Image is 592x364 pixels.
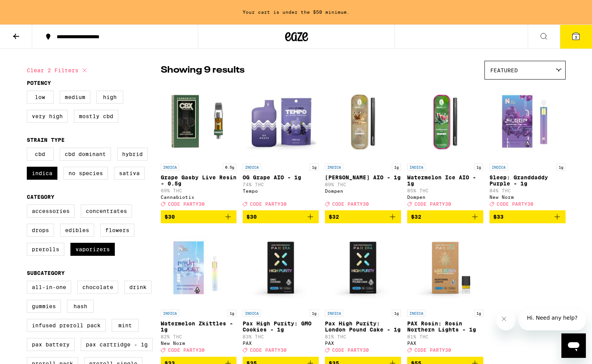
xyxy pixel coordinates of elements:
[414,348,451,353] span: CODE PARTY30
[489,164,508,171] p: INDICA
[27,137,65,143] legend: Strain Type
[117,148,148,161] label: Hybrid
[575,35,577,39] span: 3
[246,214,257,220] span: $30
[161,229,237,356] a: Open page for Watermelon Zkittles - 1g from New Norm
[74,110,118,123] label: Mostly CBD
[407,229,483,356] a: Open page for PAX Rosin: Rosin Northern Lights - 1g from PAX
[407,229,483,306] img: PAX - PAX Rosin: Rosin Northern Lights - 1g
[407,334,483,339] p: 81% THC
[161,195,237,200] div: Cannabiotix
[227,310,236,317] p: 1g
[124,281,152,294] label: Drink
[114,167,145,180] label: Sativa
[243,164,261,171] p: INDICA
[60,148,111,161] label: CBD Dominant
[325,188,401,193] div: Dompen
[332,348,369,353] span: CODE PARTY30
[407,320,483,333] p: PAX Rosin: Rosin Northern Lights - 1g
[64,167,108,180] label: No Species
[325,334,401,339] p: 81% THC
[27,243,64,256] label: Prerolls
[243,83,319,210] a: Open page for OG Grape AIO - 1g from Tempo
[81,338,153,351] label: PAX Cartridge - 1g
[560,25,592,49] button: 3
[27,110,68,123] label: Very High
[474,310,483,317] p: 1g
[407,164,426,171] p: INDICA
[411,214,421,220] span: $32
[325,83,401,160] img: Dompen - King Louis XIII AIO - 1g
[325,341,401,346] div: PAX
[243,320,319,333] p: Pax High Purity: GMO Cookies - 1g
[493,214,504,220] span: $33
[96,91,123,104] label: High
[325,320,401,333] p: Pax High Purity: London Pound Cake - 1g
[407,210,483,223] button: Add to bag
[27,148,54,161] label: CBD
[325,210,401,223] button: Add to bag
[27,224,54,237] label: Drops
[161,83,237,210] a: Open page for Grape Gasby Live Resin - 0.5g from Cannabiotix
[243,174,319,180] p: OG Grape AIO - 1g
[161,64,245,77] p: Showing 9 results
[407,174,483,187] p: Watermelon Ice AIO - 1g
[161,320,237,333] p: Watermelon Zkittles - 1g
[329,214,339,220] span: $32
[243,229,319,306] img: PAX - Pax High Purity: GMO Cookies - 1g
[27,80,51,86] legend: Potency
[325,164,343,171] p: INDICA
[489,195,566,200] div: New Norm
[161,188,237,193] p: 69% THC
[250,201,287,206] span: CODE PARTY30
[561,333,586,358] iframe: Button to launch messaging window
[325,229,401,356] a: Open page for Pax High Purity: London Pound Cake - 1g from PAX
[407,310,426,317] p: INDICA
[407,341,483,346] div: PAX
[168,201,205,206] span: CODE PARTY30
[489,210,566,223] button: Add to bag
[112,319,139,332] label: Mint
[519,309,586,330] iframe: Message from company
[100,224,134,237] label: Flowers
[414,201,451,206] span: CODE PARTY30
[325,174,401,180] p: [PERSON_NAME] AIO - 1g
[27,270,65,276] legend: Subcategory
[165,214,175,220] span: $30
[325,310,343,317] p: INDICA
[243,188,319,193] div: Tempo
[168,348,205,353] span: CODE PARTY30
[407,83,483,210] a: Open page for Watermelon Ice AIO - 1g from Dompen
[161,210,237,223] button: Add to bag
[332,201,369,206] span: CODE PARTY30
[77,281,118,294] label: Chocolate
[27,300,61,313] label: Gummies
[310,310,319,317] p: 1g
[407,195,483,200] div: Dompen
[243,182,319,187] p: 74% THC
[223,164,236,171] p: 0.5g
[474,164,483,171] p: 1g
[325,229,401,306] img: PAX - Pax High Purity: London Pound Cake - 1g
[489,174,566,187] p: Sleep: Granddaddy Purple - 1g
[496,311,515,330] iframe: Close message
[243,83,319,160] img: Tempo - OG Grape AIO - 1g
[161,83,237,160] img: Cannabiotix - Grape Gasby Live Resin - 0.5g
[161,164,179,171] p: INDICA
[392,164,401,171] p: 1g
[27,319,106,332] label: Infused Preroll Pack
[161,174,237,187] p: Grape Gasby Live Resin - 0.5g
[250,348,287,353] span: CODE PARTY30
[243,210,319,223] button: Add to bag
[70,243,115,256] label: Vaporizers
[489,83,566,210] a: Open page for Sleep: Granddaddy Purple - 1g from New Norm
[60,91,90,104] label: Medium
[161,334,237,339] p: 82% THC
[407,188,483,193] p: 85% THC
[67,300,94,313] label: Hash
[161,341,237,346] div: New Norm
[490,67,518,73] span: Featured
[243,310,261,317] p: INDICA
[27,194,54,200] legend: Category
